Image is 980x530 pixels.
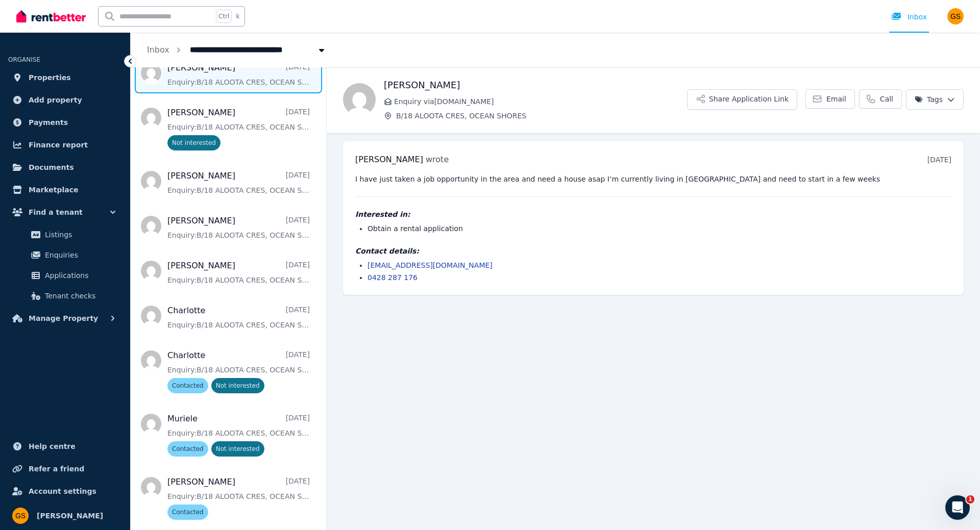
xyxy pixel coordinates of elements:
[355,246,951,256] h4: Contact details:
[37,510,103,522] span: [PERSON_NAME]
[29,94,82,106] span: Add property
[131,33,343,67] nav: Breadcrumb
[29,463,84,475] span: Refer a friend
[236,12,239,20] span: k
[8,459,122,479] a: Refer a friend
[426,155,449,164] span: wrote
[367,273,418,282] a: 0428 287 176
[167,107,310,150] a: [PERSON_NAME][DATE]Enquiry:B/18 ALOOTA CRES, OCEAN SHORES.Not interested
[927,156,951,164] time: [DATE]
[966,495,974,503] span: 1
[147,45,169,55] a: Inbox
[167,170,310,195] a: [PERSON_NAME][DATE]Enquiry:B/18 ALOOTA CRES, OCEAN SHORES.
[945,495,970,520] iframe: Intercom live chat
[12,508,29,524] img: GURBHEJ SEKHON
[167,260,310,285] a: [PERSON_NAME][DATE]Enquiry:B/18 ALOOTA CRES, OCEAN SHORES.
[687,89,797,110] button: Share Application Link
[8,112,122,133] a: Payments
[167,476,310,520] a: [PERSON_NAME][DATE]Enquiry:B/18 ALOOTA CRES, OCEAN SHORES.Contacted
[8,436,122,457] a: Help centre
[367,223,951,234] li: Obtain a rental application
[29,485,96,497] span: Account settings
[16,9,86,24] img: RentBetter
[826,94,846,104] span: Email
[8,56,40,63] span: ORGANISE
[45,290,114,302] span: Tenant checks
[947,8,964,24] img: GURBHEJ SEKHON
[29,161,74,173] span: Documents
[45,229,114,241] span: Listings
[8,481,122,501] a: Account settings
[915,94,943,105] span: Tags
[355,155,423,164] span: [PERSON_NAME]
[45,269,114,282] span: Applications
[29,206,83,218] span: Find a tenant
[355,174,951,184] pre: I have just taken a job opportunity in the area and need a house asap I’m currently living in [GE...
[8,180,122,200] a: Marketplace
[167,215,310,240] a: [PERSON_NAME][DATE]Enquiry:B/18 ALOOTA CRES, OCEAN SHORES.
[8,90,122,110] a: Add property
[394,96,687,107] span: Enquiry via [DOMAIN_NAME]
[859,89,902,109] a: Call
[8,202,122,222] button: Find a tenant
[45,249,114,261] span: Enquiries
[29,71,71,84] span: Properties
[29,139,88,151] span: Finance report
[167,413,310,457] a: Muriele[DATE]Enquiry:B/18 ALOOTA CRES, OCEAN SHORES.ContactedNot interested
[12,286,118,306] a: Tenant checks
[805,89,855,109] a: Email
[12,265,118,286] a: Applications
[8,67,122,88] a: Properties
[29,184,78,196] span: Marketplace
[167,62,310,87] a: [PERSON_NAME][DATE]Enquiry:B/18 ALOOTA CRES, OCEAN SHORES.
[167,349,310,393] a: Charlotte[DATE]Enquiry:B/18 ALOOTA CRES, OCEAN SHORES.ContactedNot interested
[384,78,687,92] h1: [PERSON_NAME]
[29,312,98,324] span: Manage Property
[12,224,118,245] a: Listings
[396,111,687,121] span: B/18 ALOOTA CRES, OCEAN SHORES
[8,157,122,178] a: Documents
[343,83,376,116] img: Jordan Marsden
[29,440,76,452] span: Help centre
[880,94,893,104] span: Call
[906,89,964,110] button: Tags
[216,10,232,23] span: Ctrl
[8,308,122,329] button: Manage Property
[12,245,118,265] a: Enquiries
[131,4,326,530] nav: Message list
[355,209,951,219] h4: Interested in:
[167,305,310,330] a: Charlotte[DATE]Enquiry:B/18 ALOOTA CRES, OCEAN SHORES.
[367,261,493,269] a: [EMAIL_ADDRESS][DOMAIN_NAME]
[29,116,68,129] span: Payments
[8,135,122,155] a: Finance report
[891,12,927,22] div: Inbox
